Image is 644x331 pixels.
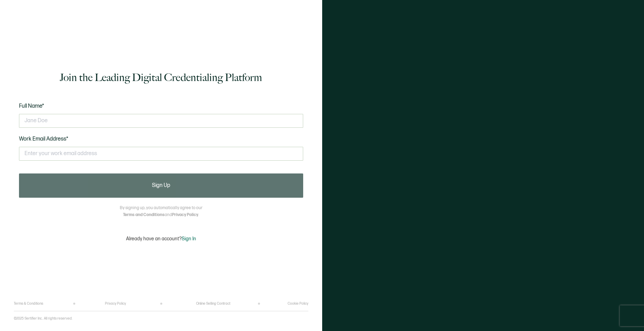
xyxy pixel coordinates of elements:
[19,103,44,109] span: Full Name*
[14,302,43,306] a: Terms & Conditions
[172,212,198,217] a: Privacy Policy
[19,136,68,142] span: Work Email Address*
[196,302,230,306] a: Online Selling Contract
[126,236,196,242] p: Already have an account?
[123,212,165,217] a: Terms and Conditions
[120,205,202,218] p: By signing up, you automatically agree to our and .
[288,302,308,306] a: Cookie Policy
[182,236,196,242] span: Sign In
[19,173,303,198] button: Sign Up
[105,302,126,306] a: Privacy Policy
[14,316,73,321] p: ©2025 Sertifier Inc.. All rights reserved.
[19,114,303,128] input: Jane Doe
[19,147,303,161] input: Enter your work email address
[152,183,170,188] span: Sign Up
[60,71,262,84] h1: Join the Leading Digital Credentialing Platform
